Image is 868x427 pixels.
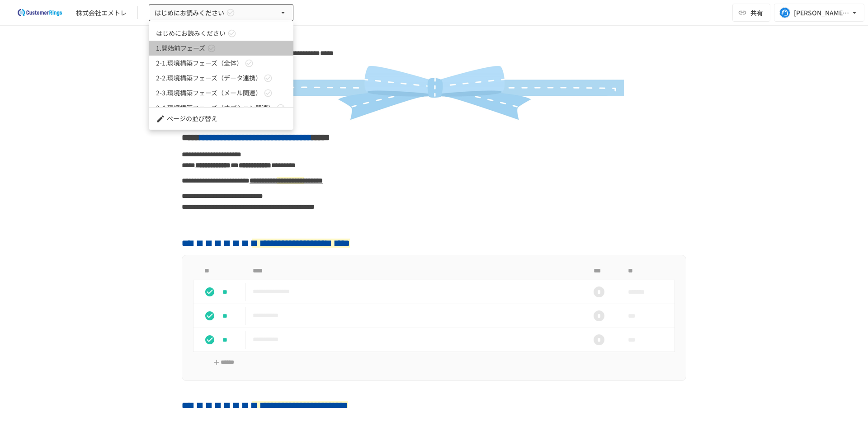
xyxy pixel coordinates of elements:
[156,43,205,53] span: 1.開始前フェーズ
[156,88,262,98] span: 2-3.環境構築フェーズ（メール関連）
[156,28,226,38] span: はじめにお読みください
[156,103,274,113] span: 2-4.環境構築フェーズ（オプション関連）
[149,111,293,126] li: ページの並び替え
[156,73,262,83] span: 2-2.環境構築フェーズ（データ連携）
[156,58,243,68] span: 2-1.環境構築フェーズ（全体）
